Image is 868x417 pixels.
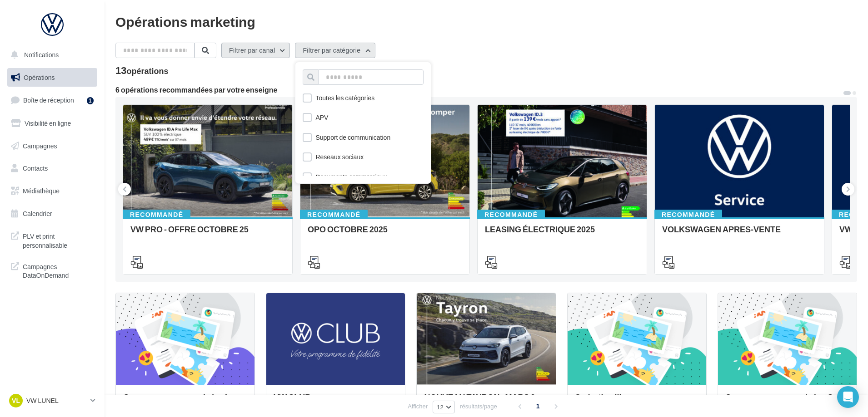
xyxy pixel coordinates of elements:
[531,399,545,413] span: 1
[5,137,99,156] a: Campagnes
[315,152,364,162] div: Reseaux sociaux
[23,164,48,172] span: Contacts
[274,392,398,411] div: VW CLUB
[315,172,387,182] div: Documents commerciaux
[5,182,99,201] a: Médiathèque
[315,133,390,142] div: Support de communication
[433,401,455,413] button: 12
[24,74,55,81] span: Opérations
[23,260,94,280] span: Campagnes DataOnDemand
[25,119,71,127] span: Visibilité en ligne
[477,210,545,220] div: Recommandé
[23,187,60,195] span: Médiathèque
[424,392,548,411] div: NOUVEAU TAYRON - MARS 2025
[5,45,95,64] button: Notifications
[26,396,87,405] p: VW LUNEL
[5,257,99,284] a: Campagnes DataOnDemand
[115,65,169,75] div: 13
[12,396,20,405] span: VL
[115,86,843,93] div: 6 opérations recommandées par votre enseigne
[5,90,99,110] a: Boîte de réception1
[23,230,94,250] span: PLV et print personnalisable
[295,43,375,58] button: Filtrer par catégorie
[662,225,817,243] div: VOLKSWAGEN APRES-VENTE
[221,43,290,58] button: Filtrer par canal
[23,210,52,217] span: Calendrier
[408,402,428,411] span: Afficher
[5,114,99,133] a: Visibilité en ligne
[460,402,497,411] span: résultats/page
[308,225,462,243] div: OPO OCTOBRE 2025
[130,225,285,243] div: VW PRO - OFFRE OCTOBRE 25
[5,68,99,87] a: Opérations
[23,96,74,104] span: Boîte de réception
[115,15,857,28] div: Opérations marketing
[5,204,99,223] a: Calendrier
[315,113,328,122] div: APV
[654,210,722,220] div: Recommandé
[7,392,97,409] a: VL VW LUNEL
[485,225,639,243] div: LEASING ÉLECTRIQUE 2025
[24,51,59,59] span: Notifications
[87,97,94,104] div: 1
[315,93,374,103] div: Toutes les catégories
[23,142,57,149] span: Campagnes
[5,226,99,253] a: PLV et print personnalisable
[126,67,168,75] div: opérations
[725,392,849,411] div: Campagnes sponsorisées OPO
[5,159,99,178] a: Contacts
[837,386,859,408] div: Open Intercom Messenger
[437,403,444,411] span: 12
[575,392,699,411] div: Opération libre
[123,210,190,220] div: Recommandé
[123,392,247,411] div: Campagnes sponsorisées Les Instants VW Octobre
[300,210,368,220] div: Recommandé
